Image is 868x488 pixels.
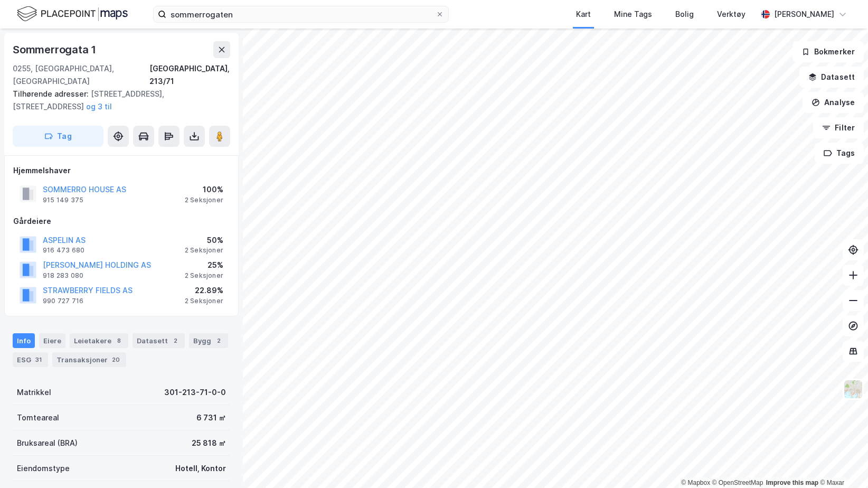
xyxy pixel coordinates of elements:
[815,437,868,488] div: Kontrollprogram for chat
[843,379,863,399] img: Z
[185,271,223,280] div: 2 Seksjoner
[13,126,103,147] button: Tag
[13,41,98,58] div: Sommerrogata 1
[803,92,864,113] button: Analyse
[813,117,864,138] button: Filter
[185,259,223,271] div: 25%
[17,462,70,475] div: Eiendomstype
[815,437,868,488] iframe: Chat Widget
[170,335,181,346] div: 2
[681,479,710,486] a: Mapbox
[43,271,83,280] div: 918 283 080
[185,183,223,196] div: 100%
[43,246,84,255] div: 916 473 680
[114,335,124,346] div: 8
[17,411,59,424] div: Tomteareal
[133,333,185,348] div: Datasett
[576,8,591,21] div: Kart
[13,88,222,113] div: [STREET_ADDRESS], [STREET_ADDRESS]
[13,164,230,177] div: Hjemmelshaver
[185,246,223,255] div: 2 Seksjoner
[614,8,652,21] div: Mine Tags
[189,333,228,348] div: Bygg
[39,333,65,348] div: Eiere
[43,196,83,204] div: 915 149 375
[70,333,128,348] div: Leietakere
[185,196,223,204] div: 2 Seksjoner
[33,354,44,365] div: 31
[213,335,224,346] div: 2
[164,386,226,399] div: 301-213-71-0-0
[717,8,746,21] div: Verktøy
[196,411,226,424] div: 6 731 ㎡
[774,8,834,21] div: [PERSON_NAME]
[175,462,226,475] div: Hotell, Kontor
[185,297,223,305] div: 2 Seksjoner
[110,354,122,365] div: 20
[13,215,230,228] div: Gårdeiere
[43,297,83,305] div: 990 727 716
[17,5,128,23] img: logo.f888ab2527a4732fd821a326f86c7f29.svg
[13,333,35,348] div: Info
[815,143,864,164] button: Tags
[675,8,694,21] div: Bolig
[13,352,48,367] div: ESG
[17,386,51,399] div: Matrikkel
[192,437,226,449] div: 25 818 ㎡
[792,41,864,62] button: Bokmerker
[52,352,126,367] div: Transaksjoner
[13,62,149,88] div: 0255, [GEOGRAPHIC_DATA], [GEOGRAPHIC_DATA]
[712,479,763,486] a: OpenStreetMap
[166,6,436,22] input: Søk på adresse, matrikkel, gårdeiere, leietakere eller personer
[17,437,78,449] div: Bruksareal (BRA)
[13,89,91,98] span: Tilhørende adresser:
[766,479,818,486] a: Improve this map
[185,284,223,297] div: 22.89%
[149,62,230,88] div: [GEOGRAPHIC_DATA], 213/71
[799,67,864,88] button: Datasett
[185,234,223,247] div: 50%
